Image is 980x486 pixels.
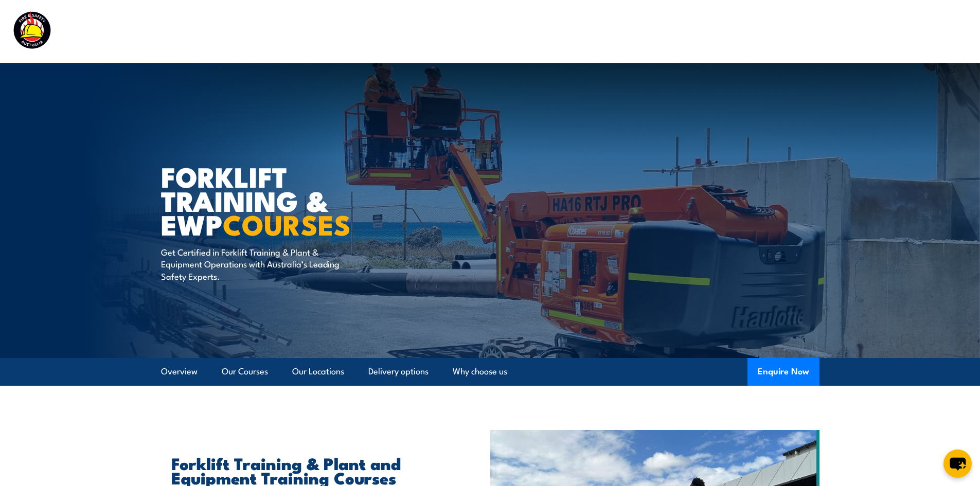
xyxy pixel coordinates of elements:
h2: Forklift Training & Plant and Equipment Training Courses [171,456,443,484]
a: Why choose us [453,358,507,385]
a: News [773,18,796,45]
a: Our Courses [222,358,268,385]
a: Course Calendar [476,18,545,45]
a: Delivery options [368,358,429,385]
h1: Forklift Training & EWP [161,164,415,236]
button: chat-button [943,449,972,478]
a: Contact [899,18,932,45]
a: Emergency Response Services [567,18,690,45]
a: Overview [161,358,198,385]
p: Get Certified in Forklift Training & Plant & Equipment Operations with Australia’s Leading Safety... [161,246,349,282]
button: Enquire Now [747,358,819,386]
a: Courses [421,18,454,45]
strong: COURSES [223,202,351,245]
a: Learner Portal [818,18,877,45]
a: Our Locations [292,358,344,385]
a: About Us [712,18,751,45]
